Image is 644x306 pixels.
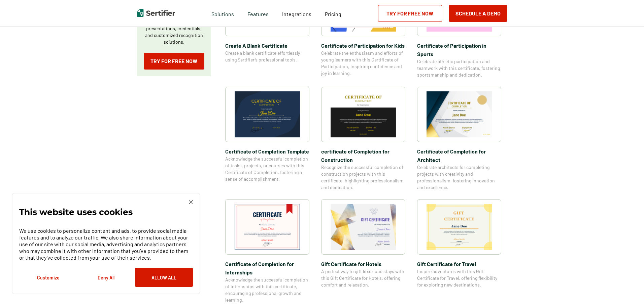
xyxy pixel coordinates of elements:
[135,268,193,287] button: Allow All
[19,227,193,261] p: We use cookies to personalize content and ads, to provide social media features and to analyze ou...
[225,276,309,303] span: Acknowledge the successful completion of internships with this certificate, encouraging professio...
[378,5,442,22] a: Try for Free Now
[321,147,405,164] span: certificate of Completion for Construction
[417,58,501,78] span: Celebrate athletic participation and teamwork with this certificate, fostering sportsmanship and ...
[321,164,405,191] span: Recognize the successful completion of construction projects with this certificate, highlighting ...
[321,50,405,77] span: Celebrate the enthusiasm and efforts of young learners with this Certificate of Participation, in...
[417,199,501,303] a: Gift Certificate​ for TravelGift Certificate​ for TravelInspire adventures with this Gift Certifi...
[417,268,501,288] span: Inspire adventures with this Gift Certificate for Travel, offering flexibility for exploring new ...
[331,91,396,137] img: certificate of Completion for Construction
[19,268,77,287] button: Customize
[225,50,309,63] span: Create a blank certificate effortlessly using Sertifier’s professional tools.
[235,91,300,137] img: Certificate of Completion Template
[427,91,492,137] img: Certificate of Completion​ for Architect
[417,41,501,58] span: Certificate of Participation in Sports
[331,204,396,250] img: Gift Certificate​ for Hotels
[417,260,501,268] span: Gift Certificate​ for Travel
[225,260,309,276] span: Certificate of Completion​ for Internships
[321,199,405,303] a: Gift Certificate​ for HotelsGift Certificate​ for HotelsA perfect way to gift luxurious stays wit...
[247,9,269,17] span: Features
[211,9,234,17] span: Solutions
[417,147,501,164] span: Certificate of Completion​ for Architect
[321,41,405,50] span: Certificate of Participation for Kids​
[144,12,204,45] p: Create a blank certificate with Sertifier for professional presentations, credentials, and custom...
[282,9,311,17] a: Integrations
[225,199,309,303] a: Certificate of Completion​ for InternshipsCertificate of Completion​ for InternshipsAcknowledge t...
[417,87,501,191] a: Certificate of Completion​ for ArchitectCertificate of Completion​ for ArchitectCelebrate archite...
[321,87,405,191] a: certificate of Completion for Constructioncertificate of Completion for ConstructionRecognize the...
[610,274,644,306] iframe: Chat Widget
[321,268,405,288] span: A perfect way to gift luxurious stays with this Gift Certificate for Hotels, offering comfort and...
[325,11,341,17] span: Pricing
[225,147,309,156] span: Certificate of Completion Template
[449,5,507,22] button: Schedule a Demo
[427,204,492,250] img: Gift Certificate​ for Travel
[77,268,135,287] button: Deny All
[189,200,193,204] img: Cookie Popup Close
[19,209,133,215] p: This website uses cookies
[225,41,309,50] span: Create A Blank Certificate
[144,53,204,70] a: Try for Free Now
[137,9,175,17] img: Sertifier | Digital Credentialing Platform
[321,260,405,268] span: Gift Certificate​ for Hotels
[225,156,309,182] span: Acknowledge the successful completion of tasks, projects, or courses with this Certificate of Com...
[325,9,341,17] a: Pricing
[225,87,309,191] a: Certificate of Completion TemplateCertificate of Completion TemplateAcknowledge the successful co...
[417,164,501,191] span: Celebrate architects for completing projects with creativity and professionalism, fostering innov...
[282,11,311,17] span: Integrations
[235,204,300,250] img: Certificate of Completion​ for Internships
